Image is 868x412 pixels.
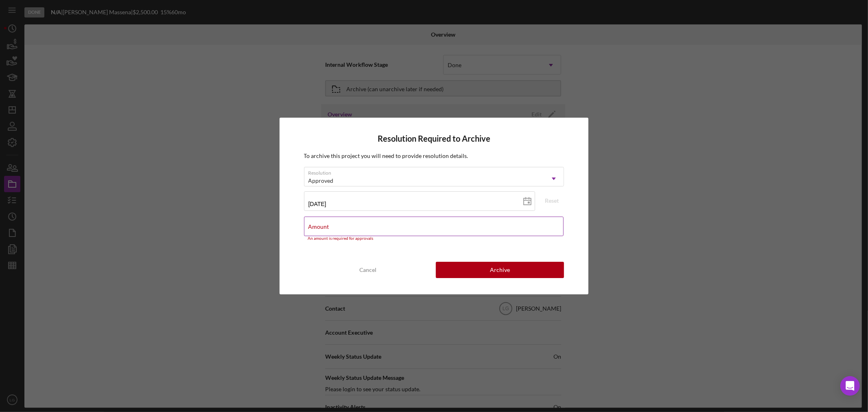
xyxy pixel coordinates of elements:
div: Archive [490,262,510,278]
div: Cancel [359,262,376,278]
p: To archive this project you will need to provide resolution details. [304,151,564,160]
button: Cancel [304,262,432,278]
button: Archive [436,262,564,278]
div: Approved [308,178,334,184]
div: An amount is required for approvals [304,236,564,241]
button: Reset [540,195,564,207]
div: Open Intercom Messenger [840,376,860,396]
h4: Resolution Required to Archive [304,134,564,143]
div: Reset [545,195,559,207]
label: Amount [308,224,329,230]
